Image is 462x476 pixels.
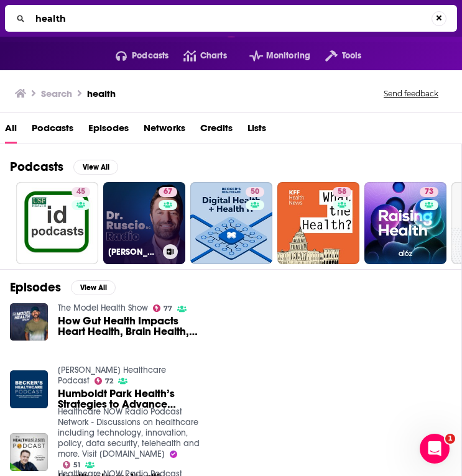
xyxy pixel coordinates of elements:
[234,46,310,66] button: open menu
[32,118,73,144] a: Podcasts
[200,47,227,65] span: Charts
[159,187,177,197] a: 67
[420,187,438,197] a: 73
[10,159,63,175] h2: Podcasts
[72,187,90,197] a: 45
[247,118,266,144] a: Lists
[251,186,259,198] span: 50
[73,160,118,175] button: View All
[30,9,432,29] input: Search...
[71,280,116,295] button: View All
[16,182,98,264] a: 45
[10,433,48,471] img: Healthusiasm: Health Rewards & Barbie Health
[144,118,185,144] a: Networks
[88,118,129,144] a: Episodes
[10,159,118,175] a: PodcastsView All
[10,370,48,408] img: Humboldt Park Health’s Strategies to Advance Health Equity
[10,280,61,295] h2: Episodes
[132,47,169,65] span: Podcasts
[95,377,114,385] a: 72
[164,306,172,311] span: 77
[246,187,264,197] a: 50
[169,46,226,66] a: Charts
[190,182,272,264] a: 50
[445,434,455,444] span: 1
[58,303,148,313] a: The Model Health Show
[425,186,433,198] span: 73
[58,406,200,459] a: Healthcare NOW Radio Podcast Network - Discussions on healthcare including technology, innovation...
[380,88,442,99] button: Send feedback
[364,182,446,264] a: 73
[58,365,166,386] a: Becker’s Healthcare Podcast
[5,118,17,144] a: All
[105,378,113,384] span: 72
[266,47,310,65] span: Monitoring
[342,47,362,65] span: Tools
[420,434,450,464] iframe: Intercom live chat
[333,187,351,197] a: 58
[10,303,48,341] img: How Gut Health Impacts Heart Health, Brain Health, & More - With Dr. Steven Gundry
[58,316,200,337] span: How Gut Health Impacts Heart Health, Brain Health, & More - With [PERSON_NAME]
[277,182,359,264] a: 58
[58,316,200,337] a: How Gut Health Impacts Heart Health, Brain Health, & More - With Dr. Steven Gundry
[10,280,116,295] a: EpisodesView All
[338,186,346,198] span: 58
[108,247,158,257] h3: [PERSON_NAME] Radio, DC: Health, Nutrition and Functional Healthcare
[63,461,81,469] a: 51
[5,5,457,32] div: Search...
[58,388,200,410] a: Humboldt Park Health’s Strategies to Advance Health Equity
[164,186,172,198] span: 67
[310,46,361,66] button: open menu
[87,88,116,99] h3: health
[103,182,185,264] a: 67[PERSON_NAME] Radio, DC: Health, Nutrition and Functional Healthcare
[76,186,85,198] span: 45
[41,88,72,99] h3: Search
[101,46,169,66] button: open menu
[200,118,233,144] a: Credits
[73,462,80,468] span: 51
[153,304,173,312] a: 77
